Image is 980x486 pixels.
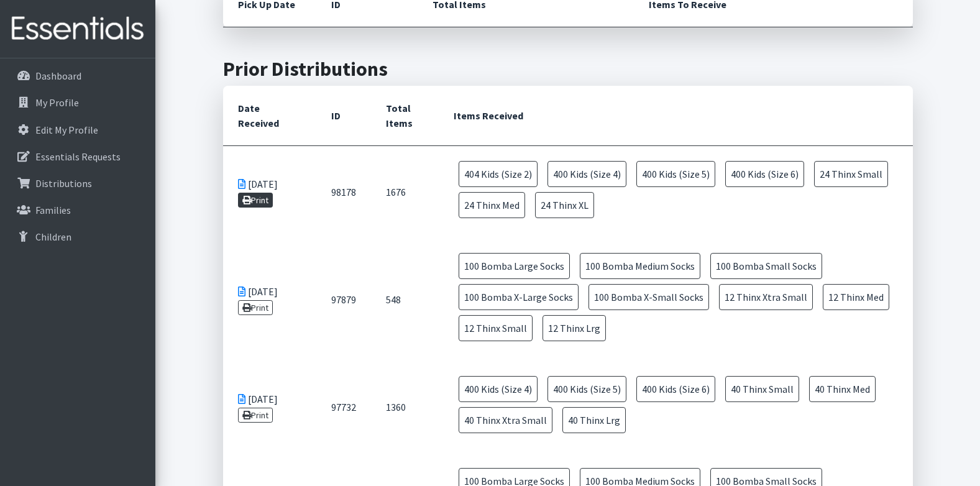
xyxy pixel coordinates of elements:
[35,204,71,216] p: Families
[725,161,804,187] span: 400 Kids (Size 6)
[719,284,813,310] span: 12 Thinx Xtra Small
[809,376,876,402] span: 40 Thinx Med
[459,192,525,218] span: 24 Thinx Med
[547,161,626,187] span: 400 Kids (Size 4)
[439,86,913,146] th: Items Received
[543,315,606,341] span: 12 Thinx Lrg
[5,8,150,50] img: HumanEssentials
[238,408,273,423] a: Print
[562,407,626,433] span: 40 Thinx Lrg
[5,171,150,196] a: Distributions
[636,161,715,187] span: 400 Kids (Size 5)
[316,361,371,453] td: 97732
[35,96,79,109] p: My Profile
[588,284,709,310] span: 100 Bomba X-Small Socks
[5,117,150,142] a: Edit My Profile
[459,376,538,402] span: 400 Kids (Size 4)
[5,90,150,115] a: My Profile
[814,161,888,187] span: 24 Thinx Small
[5,198,150,222] a: Families
[5,224,150,249] a: Children
[371,146,439,239] td: 1676
[223,146,316,239] td: [DATE]
[238,300,273,315] a: Print
[371,361,439,453] td: 1360
[35,124,98,136] p: Edit My Profile
[35,70,81,82] p: Dashboard
[316,238,371,361] td: 97879
[459,315,533,341] span: 12 Thinx Small
[636,376,715,402] span: 400 Kids (Size 6)
[223,238,316,361] td: [DATE]
[238,193,273,208] a: Print
[5,63,150,88] a: Dashboard
[223,86,316,146] th: Date Received
[35,231,71,243] p: Children
[35,150,121,163] p: Essentials Requests
[725,376,799,402] span: 40 Thinx Small
[459,253,570,279] span: 100 Bomba Large Socks
[223,361,316,453] td: [DATE]
[316,86,371,146] th: ID
[459,407,552,433] span: 40 Thinx Xtra Small
[371,86,439,146] th: Total Items
[459,161,538,187] span: 404 Kids (Size 2)
[535,192,594,218] span: 24 Thinx XL
[580,253,700,279] span: 100 Bomba Medium Socks
[35,177,92,190] p: Distributions
[316,146,371,239] td: 98178
[459,284,579,310] span: 100 Bomba X-Large Socks
[5,144,150,169] a: Essentials Requests
[547,376,626,402] span: 400 Kids (Size 5)
[371,238,439,361] td: 548
[223,57,913,81] h2: Prior Distributions
[710,253,822,279] span: 100 Bomba Small Socks
[823,284,889,310] span: 12 Thinx Med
